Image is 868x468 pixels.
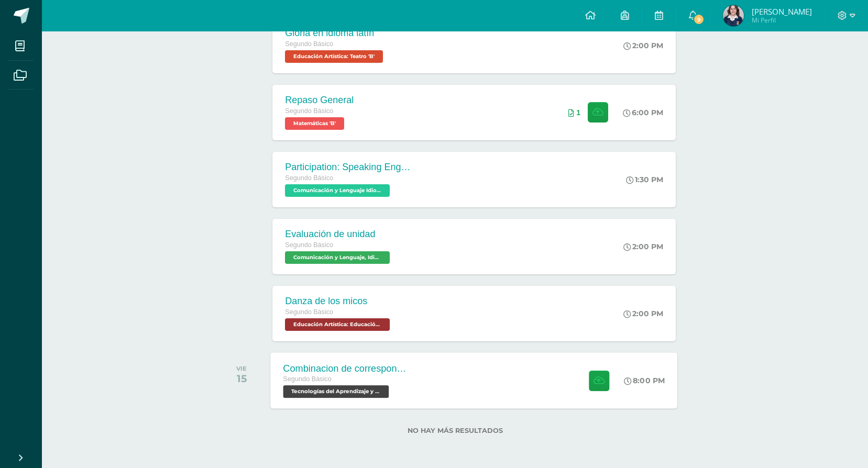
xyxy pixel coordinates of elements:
div: VIE [236,365,247,372]
span: Comunicación y Lenguaje, Idioma Español 'B' [285,251,390,264]
span: Segundo Básico [285,40,333,48]
div: Evaluación de unidad [285,229,392,240]
span: 9 [693,14,705,25]
span: Segundo Básico [285,308,333,316]
span: Educación Artística: Educación Musical 'B' [285,318,390,331]
div: Repaso General [285,95,354,106]
div: Gloria en idioma latín [285,28,386,39]
span: Segundo Básico [285,107,333,115]
div: 2:00 PM [623,309,663,318]
div: Combinacion de correspondencia [283,363,410,374]
span: Segundo Básico [285,174,333,182]
span: Comunicación y Lenguaje Idioma Extranjero Inglés 'B' [285,184,390,197]
div: 1:30 PM [626,175,663,184]
span: 1 [576,108,580,117]
img: 849aadf8a0ed262548596e344b522165.png [723,5,744,26]
div: 8:00 PM [624,376,665,385]
div: 2:00 PM [623,242,663,251]
span: Segundo Básico [283,375,332,383]
span: Segundo Básico [285,241,333,249]
div: 6:00 PM [623,108,663,117]
span: [PERSON_NAME] [752,6,812,17]
div: Participation: Speaking English [285,162,411,173]
div: 15 [236,372,247,385]
span: Tecnologías del Aprendizaje y la Comunicación 'B' [283,385,389,398]
span: Mi Perfil [752,16,812,25]
span: Educación Artística: Teatro 'B' [285,50,383,63]
span: Matemáticas 'B' [285,117,344,130]
label: No hay más resultados [218,427,692,434]
div: Archivos entregados [568,108,580,117]
div: Danza de los micos [285,296,392,307]
div: 2:00 PM [623,41,663,50]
